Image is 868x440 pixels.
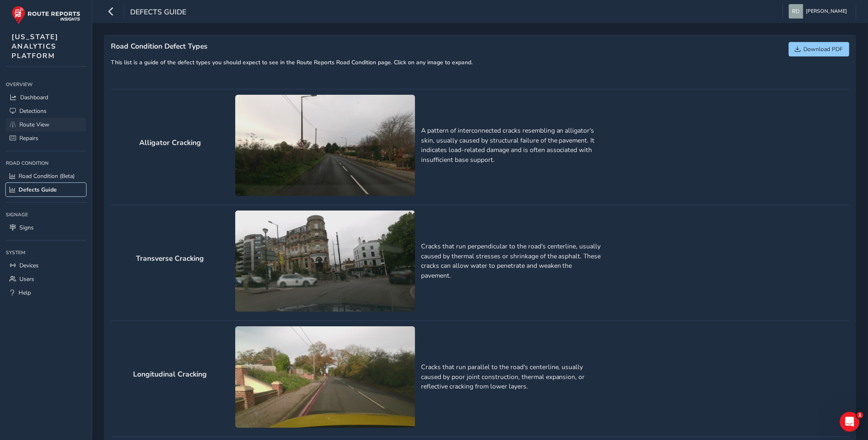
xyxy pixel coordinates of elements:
[6,246,86,259] div: System
[12,32,58,61] span: [US_STATE] ANALYTICS PLATFORM
[789,4,803,19] img: diamond-layout
[19,262,39,269] span: Devices
[6,131,86,145] a: Repairs
[130,7,186,19] span: Defects Guide
[111,138,229,147] h2: Alligator Cracking
[111,254,229,263] h2: Transverse Cracking
[19,186,57,194] span: Defects Guide
[6,272,86,286] a: Users
[235,326,416,428] img: Longitudinal Cracking
[6,157,86,169] div: Road Condition
[20,94,48,101] span: Dashboard
[19,134,38,142] span: Repairs
[857,412,863,419] span: 1
[6,78,86,91] div: Overview
[806,4,847,19] span: [PERSON_NAME]
[19,224,34,232] span: Signs
[6,118,86,131] a: Route View
[111,370,229,379] h2: Longitudinal Cracking
[421,242,601,281] p: Cracks that run perpendicular to the road's centerline, usually caused by thermal stresses or shr...
[6,169,86,183] a: Road Condition (Beta)
[789,42,849,56] button: Download PDF
[421,363,601,392] p: Cracks that run parallel to the road's centerline, usually caused by poor joint construction, the...
[235,211,416,312] img: Transverse Cracking
[19,172,75,180] span: Road Condition (Beta)
[789,4,850,19] button: [PERSON_NAME]
[840,412,860,432] iframe: Intercom live chat
[421,126,601,165] p: A pattern of interconnected cracks resembling an alligator's skin, usually caused by structural f...
[6,286,86,300] a: Help
[19,289,31,297] span: Help
[6,208,86,221] div: Signage
[6,91,86,104] a: Dashboard
[6,104,86,118] a: Detections
[12,6,80,24] img: rr logo
[6,183,86,197] a: Defects Guide
[19,107,47,115] span: Detections
[6,259,86,272] a: Devices
[19,275,34,283] span: Users
[111,42,473,51] h1: Road Condition Defect Types
[804,45,843,53] span: Download PDF
[111,59,473,66] h6: This list is a guide of the defect types you should expect to see in the Route Reports Road Condi...
[19,121,49,129] span: Route View
[235,95,416,196] img: Alligator Cracking
[6,221,86,234] a: Signs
